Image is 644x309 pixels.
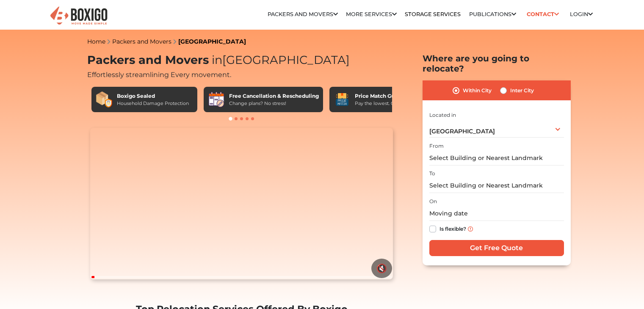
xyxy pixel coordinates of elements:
[510,86,534,96] label: Inter City
[429,127,495,135] span: [GEOGRAPHIC_DATA]
[49,6,108,26] img: Boxigo
[429,198,437,205] label: On
[429,170,435,177] label: To
[87,53,396,67] h1: Packers and Movers
[229,100,319,107] div: Change plans? No stress!
[117,100,189,107] div: Household Damage Protection
[90,128,393,279] video: Your browser does not support the video tag.
[117,92,189,100] div: Boxigo Sealed
[570,11,593,17] a: Login
[87,38,105,45] a: Home
[423,53,571,74] h2: Where are you going to relocate?
[429,111,456,119] label: Located in
[355,92,419,100] div: Price Match Guarantee
[229,92,319,100] div: Free Cancellation & Rescheduling
[429,206,564,221] input: Moving date
[468,226,473,232] img: info
[346,11,397,17] a: More services
[268,11,338,17] a: Packers and Movers
[429,151,564,166] input: Select Building or Nearest Landmark
[371,259,392,278] button: 🔇
[429,142,444,150] label: From
[439,224,466,233] label: Is flexible?
[334,91,351,108] img: Price Match Guarantee
[96,91,113,108] img: Boxigo Sealed
[87,71,231,79] span: Effortlessly streamlining Every movement.
[524,8,562,21] a: Contact
[209,53,350,67] span: [GEOGRAPHIC_DATA]
[469,11,516,17] a: Publications
[212,53,222,67] span: in
[208,91,225,108] img: Free Cancellation & Rescheduling
[429,178,564,193] input: Select Building or Nearest Landmark
[429,240,564,256] input: Get Free Quote
[112,38,171,45] a: Packers and Movers
[405,11,461,17] a: Storage Services
[463,86,492,96] label: Within City
[178,38,246,45] a: [GEOGRAPHIC_DATA]
[355,100,419,107] div: Pay the lowest. Guaranteed!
